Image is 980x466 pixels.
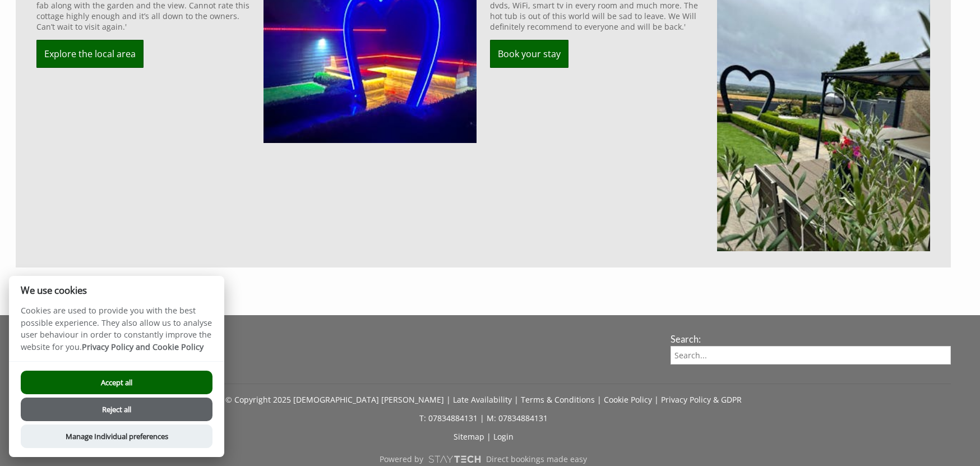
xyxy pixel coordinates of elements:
span: | [654,394,659,405]
img: scrumpy.png [428,453,482,466]
button: Manage Individual preferences [21,425,212,448]
a: Book your stay [490,40,568,68]
h3: Search: [671,334,951,344]
span: | [446,394,451,405]
a: Privacy Policy and Cookie Policy [82,342,204,352]
a: Sitemap [454,431,484,442]
a: Late Availability [453,394,512,405]
a: T: 07834884131 [419,413,478,423]
span: | [480,413,484,423]
a: Privacy Policy & GDPR [661,394,742,405]
a: Cookie Policy [604,394,652,405]
span: | [487,431,491,442]
a: Explore the local area [36,40,144,68]
a: Terms & Conditions [521,394,595,405]
span: | [514,394,519,405]
button: Accept all [21,371,212,394]
input: Search... [671,346,951,365]
button: Reject all [21,398,212,421]
a: © Copyright 2025 [DEMOGRAPHIC_DATA] [PERSON_NAME] [225,394,444,405]
span: | [597,394,602,405]
h2: We use cookies [9,285,224,296]
p: Cookies are used to provide you with the best possible experience. They also allow us to analyse ... [9,304,224,361]
a: M: 07834884131 [487,413,548,423]
a: Login [493,431,514,442]
h3: Connect with us: [16,338,651,349]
